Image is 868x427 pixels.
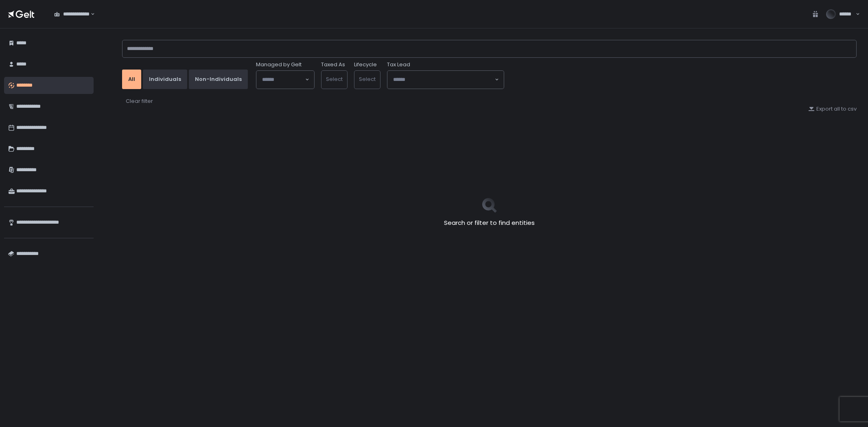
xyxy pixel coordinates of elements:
h2: Search or filter to find entities [444,218,535,228]
button: Non-Individuals [189,70,248,89]
span: Managed by Gelt [256,61,302,68]
span: Select [359,75,376,83]
div: Individuals [149,76,181,83]
div: Search for option [49,6,95,23]
div: Clear filter [126,98,153,105]
span: Select [326,75,343,83]
label: Lifecycle [354,61,377,68]
div: Search for option [256,71,314,89]
div: Search for option [387,71,504,89]
input: Search for option [262,76,304,84]
input: Search for option [393,76,494,84]
div: All [128,76,135,83]
span: Tax Lead [387,61,410,68]
button: Clear filter [125,97,153,105]
button: All [122,70,141,89]
input: Search for option [90,10,90,18]
button: Export all to csv [808,105,857,113]
button: Individuals [143,70,187,89]
div: Non-Individuals [195,76,242,83]
label: Taxed As [321,61,345,68]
